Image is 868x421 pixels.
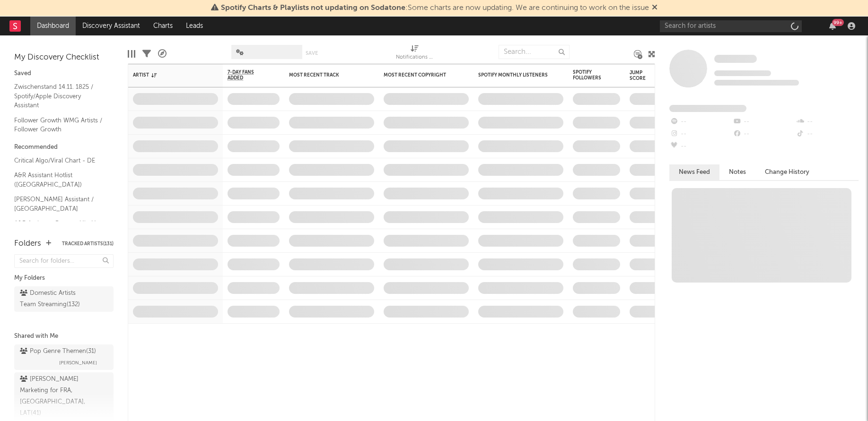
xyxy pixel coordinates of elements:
button: Tracked Artists(131) [62,241,114,246]
div: -- [796,128,859,140]
button: Save [306,51,318,56]
div: Spotify Monthly Listeners [478,72,549,78]
div: -- [732,128,795,140]
span: 0 fans last week [714,80,799,86]
button: 99+ [829,22,836,30]
a: Domestic Artists Team Streaming(132) [14,286,114,312]
span: Spotify Charts & Playlists not updating on Sodatone [221,4,405,12]
span: Tracking Since: [DATE] [714,70,771,76]
span: Some Artist [714,55,757,63]
div: Most Recent Copyright [384,72,455,78]
div: Pop Genre Themen ( 31 ) [20,346,96,357]
a: A&R Assistant Hotlist ([GEOGRAPHIC_DATA]) [14,170,104,189]
div: Filters [142,40,151,68]
div: A&R Pipeline [158,40,167,68]
div: -- [796,116,859,128]
span: : Some charts are now updating. We are continuing to work on the issue [221,4,649,12]
div: My Folders [14,273,114,284]
div: Jump Score [630,70,653,81]
span: [PERSON_NAME] [59,357,97,369]
div: Edit Columns [128,40,135,68]
span: Fans Added by Platform [669,105,746,112]
button: Change History [755,164,819,180]
div: Notifications (Artist) [396,40,434,68]
a: Pop Genre Themen(31)[PERSON_NAME] [14,344,114,370]
a: [PERSON_NAME] Assistant / [GEOGRAPHIC_DATA] [14,194,104,214]
a: Dashboard [30,17,76,35]
a: Leads [179,17,210,35]
div: Spotify Followers [573,69,606,81]
div: -- [669,128,732,140]
input: Search... [499,45,570,59]
a: Follower Growth WMG Artists / Follower Growth [14,115,104,135]
div: Most Recent Track [289,72,360,78]
div: Folders [14,238,41,249]
a: Charts [147,17,179,35]
a: Zwischenstand 14.11. 1825 / Spotify/Apple Discovery Assistant [14,82,104,111]
a: Discovery Assistant [76,17,147,35]
span: 7-Day Fans Added [228,69,265,81]
a: A&R Assistant German Hip Hop Hotlist [14,218,104,238]
div: Artist [133,72,204,78]
a: Some Artist [714,54,757,64]
div: [PERSON_NAME] Marketing for FRA, [GEOGRAPHIC_DATA], LAT ( 41 ) [20,374,105,419]
div: -- [669,116,732,128]
div: Saved [14,68,114,79]
span: Dismiss [652,4,658,12]
div: -- [732,116,795,128]
input: Search for folders... [14,254,114,268]
div: Recommended [14,142,114,153]
button: Notes [719,164,755,180]
div: -- [669,140,732,153]
div: Domestic Artists Team Streaming ( 132 ) [20,288,87,310]
div: Notifications (Artist) [396,52,434,63]
div: 99 + [832,19,844,26]
button: News Feed [669,164,719,180]
div: My Discovery Checklist [14,52,114,63]
a: Critical Algo/Viral Chart - DE [14,155,104,166]
div: Shared with Me [14,331,114,342]
input: Search for artists [660,20,802,32]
